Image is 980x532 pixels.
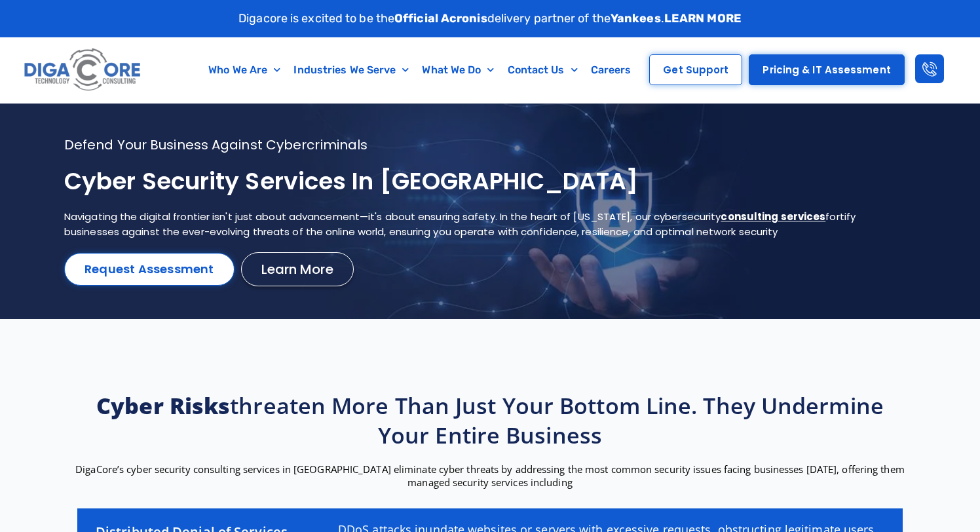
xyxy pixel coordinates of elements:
h2: threaten more than just your bottom line. They undermine your entire business [71,391,909,449]
a: LEARN MORE [664,11,742,26]
p: DigaCore’s cyber security consulting services in [GEOGRAPHIC_DATA] eliminate cyber threats by add... [71,463,909,489]
span: Get Support [663,65,728,75]
nav: Menu [197,55,643,85]
a: Contact Us [501,55,584,85]
a: Request Assessment [64,253,235,286]
span: Pricing & IT Assessment [763,65,890,75]
h2: Defend your business against cybercriminals [64,136,883,153]
a: Get Support [649,54,742,85]
strong: Yankees [611,11,661,26]
p: Navigating the digital frontier isn't just about advancement—it's about ensuring safety. In the h... [64,210,883,239]
a: consulting services [721,210,825,223]
img: Digacore logo 1 [21,44,145,96]
a: Pricing & IT Assessment [749,54,904,85]
a: Who We Are [202,55,287,85]
p: Digacore is excited to be the delivery partner of the . [238,10,742,28]
a: Careers [584,55,638,85]
a: What We Do [415,55,500,85]
strong: Cyber risks [96,390,230,421]
span: Learn More [261,263,333,276]
a: Industries We Serve [287,55,415,85]
h1: Cyber Security services in [GEOGRAPHIC_DATA] [64,166,883,197]
a: Learn More [241,252,354,286]
strong: Official Acronis [394,11,487,26]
